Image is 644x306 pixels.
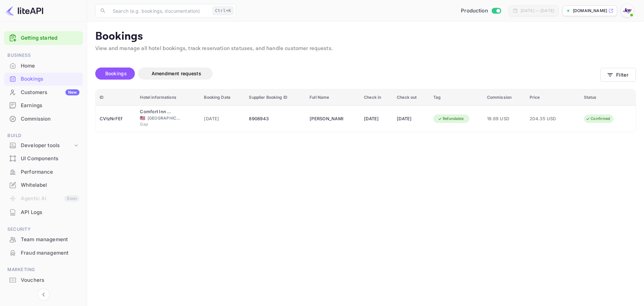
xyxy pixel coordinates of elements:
a: Team management [4,233,83,246]
th: Price [526,89,580,106]
span: Business [4,52,83,59]
div: [DATE] [397,114,425,124]
th: Check in [360,89,393,106]
div: Ctrl+K [213,6,233,15]
th: ID [96,89,136,106]
span: 19.69 USD [487,115,522,123]
div: Getting started [4,31,83,45]
th: Check out [393,89,429,106]
table: booking table [96,89,636,132]
a: Whitelabel [4,179,83,191]
div: UI Components [21,155,79,163]
th: Commission [483,89,526,106]
a: Earnings [4,99,83,112]
div: Lisa Mayer Capiro [310,114,343,124]
div: Performance [21,168,79,176]
span: Marketing [4,266,83,273]
a: API Logs [4,206,83,218]
th: Full Name [306,89,360,106]
div: account-settings tabs [95,68,600,80]
a: Commission [4,113,83,125]
img: LiteAPI logo [5,5,43,16]
div: Bookings [21,75,79,83]
div: Commission [21,115,79,123]
span: [DATE] [204,115,241,123]
span: Security [4,226,83,233]
span: Gap [140,121,173,127]
div: Fraud management [21,249,79,257]
div: Developer tools [21,142,73,149]
p: View and manage all hotel bookings, track reservation statuses, and handle customer requests. [95,45,636,53]
div: CustomersNew [4,86,83,99]
button: Filter [600,68,636,82]
span: Build [4,132,83,139]
div: Comfort Inn & Suites [140,108,173,115]
div: [DATE] [364,114,389,124]
a: Vouchers [4,274,83,286]
input: Search (e.g. bookings, documentation) [109,4,210,17]
span: Bookings [105,71,127,76]
div: Customers [21,89,79,96]
p: [DOMAIN_NAME] [573,8,607,14]
a: Bookings [4,73,83,85]
div: Earnings [21,102,79,110]
a: UI Components [4,152,83,165]
div: Confirmed [581,115,614,123]
div: New [65,89,79,95]
p: Bookings [95,30,636,43]
div: Vouchers [4,274,83,287]
div: Switch to Sandbox mode [458,7,503,15]
th: Tag [429,89,483,106]
th: Supplier Booking ID [245,89,306,106]
div: Developer tools [4,140,83,151]
th: Status [580,89,636,106]
div: Fraud management [4,247,83,260]
div: Team management [4,233,83,246]
img: With Joy [622,5,633,16]
div: Refundable [433,115,468,123]
div: Whitelabel [4,179,83,192]
a: Fraud management [4,247,83,259]
div: Home [21,62,79,70]
div: CVtzNrFEf [100,114,132,124]
a: CustomersNew [4,86,83,98]
div: API Logs [21,209,79,216]
div: Team management [21,236,79,244]
th: Booking Date [200,89,245,106]
button: Collapse navigation [38,289,50,301]
div: 8908943 [249,114,302,124]
div: [DATE] — [DATE] [521,8,554,14]
a: Getting started [21,34,79,42]
span: United States of America [140,116,145,120]
span: Production [461,7,488,15]
a: Performance [4,166,83,178]
th: Hotel informations [136,89,200,106]
a: Home [4,59,83,72]
div: Home [4,59,83,73]
span: [GEOGRAPHIC_DATA] [148,115,181,121]
div: Bookings [4,73,83,86]
div: Whitelabel [21,181,79,189]
span: Amendment requests [152,71,201,76]
span: 204.35 USD [530,115,563,123]
div: Vouchers [21,276,79,284]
